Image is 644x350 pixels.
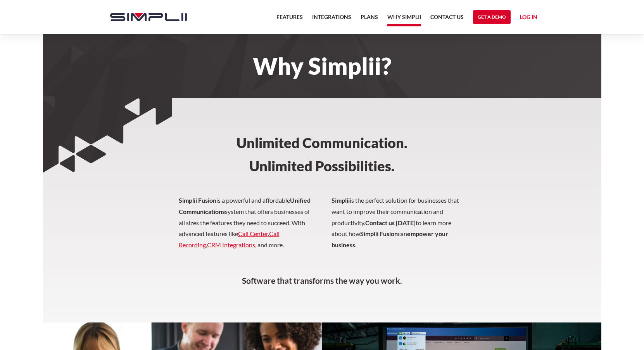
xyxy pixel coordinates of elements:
[276,12,303,26] a: Features
[102,57,542,74] h1: Why Simplii?
[360,230,398,237] strong: Simplii Fusion
[312,12,351,26] a: Integrations
[365,219,416,226] strong: Contact us [DATE]
[238,230,268,237] a: Call Center
[430,12,464,26] a: Contact US
[387,12,421,26] a: Why Simplii
[110,13,187,21] img: Simplii
[201,98,443,195] h3: Unlimited Communication. ‍ Unlimited Possibilities.
[242,276,402,285] strong: Software that transforms the way you work.
[207,241,255,248] a: CRM Integrations
[520,12,537,24] a: Log in
[473,10,511,24] a: Get a Demo
[179,197,216,204] strong: Simplii Fusion
[179,195,466,262] p: is a powerful and affordable system that offers businesses of all sizes the features they need to...
[331,197,350,204] strong: Simplii
[361,12,378,26] a: Plans
[179,197,311,215] strong: Unified Communications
